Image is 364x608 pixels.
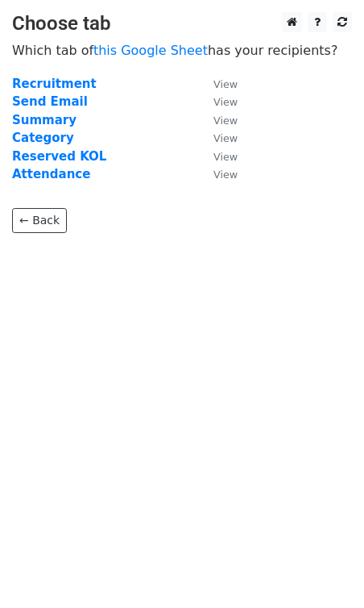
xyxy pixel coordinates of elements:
small: View [213,169,238,181]
a: Category [12,131,74,145]
a: View [197,149,238,164]
a: ← Back [12,208,67,233]
a: View [197,167,238,181]
a: Attendance [12,167,90,181]
a: Recruitment [12,77,97,91]
small: View [213,78,238,90]
small: View [213,115,238,127]
a: Reserved KOL [12,149,106,164]
a: View [197,94,238,109]
small: View [213,132,238,144]
h3: Choose tab [12,12,352,35]
a: View [197,131,238,145]
a: View [197,113,238,127]
a: Summary [12,113,77,127]
small: View [213,96,238,108]
a: Send Email [12,94,88,109]
p: Which tab of has your recipients? [12,42,352,59]
small: View [213,151,238,163]
a: this Google Sheet [93,43,208,58]
a: View [197,77,238,91]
